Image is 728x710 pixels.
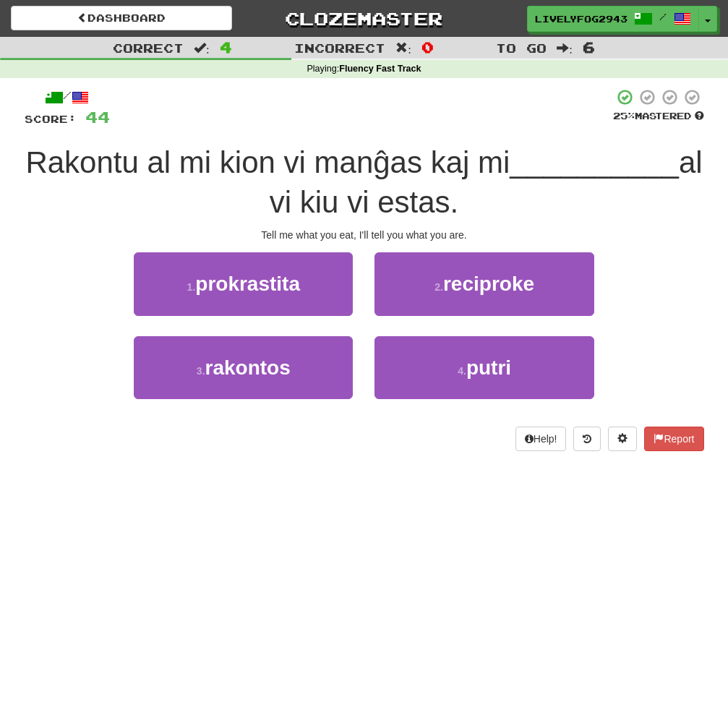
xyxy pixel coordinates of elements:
[557,42,573,54] span: :
[11,6,232,30] a: Dashboard
[187,281,196,293] small: 1 .
[25,145,510,179] span: Rakontu al mi kion vi manĝas kaj mi
[220,38,232,56] span: 4
[434,281,443,293] small: 2 .
[644,427,703,451] button: Report
[421,38,434,56] span: 0
[270,145,703,219] span: al vi kiu vi estas.
[583,38,595,56] span: 6
[374,336,594,399] button: 4.putri
[25,113,77,125] span: Score:
[527,6,699,32] a: LivelyFog2943 /
[458,365,466,377] small: 4 .
[25,88,110,106] div: /
[339,64,421,74] strong: Fluency Fast Track
[613,110,704,123] div: Mastered
[254,6,475,31] a: Clozemaster
[113,40,184,55] span: Correct
[197,365,205,377] small: 3 .
[85,108,110,126] span: 44
[510,145,679,179] span: __________
[496,40,547,55] span: To go
[294,40,385,55] span: Incorrect
[205,356,291,379] span: rakontos
[535,12,628,25] span: LivelyFog2943
[395,42,411,54] span: :
[194,42,210,54] span: :
[443,273,534,295] span: reciproke
[25,228,704,242] div: Tell me what you eat, I'll tell you what you are.
[515,427,567,451] button: Help!
[195,273,300,295] span: prokrastita
[374,252,594,315] button: 2.reciproke
[134,252,353,315] button: 1.prokrastita
[466,356,511,379] span: putri
[613,110,635,121] span: 25 %
[659,12,667,22] span: /
[573,427,601,451] button: Round history (alt+y)
[134,336,353,399] button: 3.rakontos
